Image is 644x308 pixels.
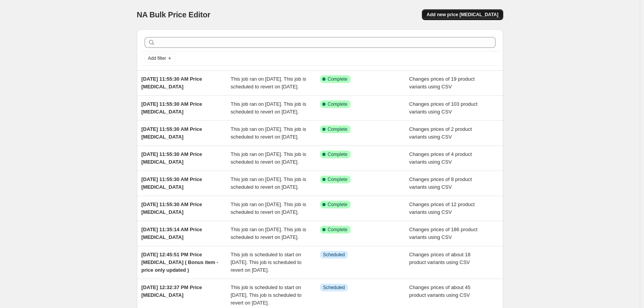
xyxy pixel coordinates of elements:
[323,284,345,291] span: Scheduled
[328,201,347,208] span: Complete
[409,176,472,190] span: Changes prices of 8 product variants using CSV
[328,101,347,107] span: Complete
[427,12,498,18] span: Add new price [MEDICAL_DATA]
[137,10,211,19] span: NA Bulk Price Editor
[142,252,219,273] span: [DATE] 12:45:51 PM Price [MEDICAL_DATA] ( Bonus item - price only updated )
[409,284,470,298] span: Changes prices of about 45 product variants using CSV
[231,176,306,190] span: This job ran on [DATE]. This job is scheduled to revert on [DATE].
[323,252,345,258] span: Scheduled
[142,176,202,190] span: [DATE] 11:55:30 AM Price [MEDICAL_DATA]
[145,54,175,63] button: Add filter
[142,151,202,165] span: [DATE] 11:55:30 AM Price [MEDICAL_DATA]
[409,201,475,215] span: Changes prices of 12 product variants using CSV
[328,76,347,82] span: Complete
[328,126,347,132] span: Complete
[231,201,306,215] span: This job ran on [DATE]. This job is scheduled to revert on [DATE].
[231,252,302,273] span: This job is scheduled to start on [DATE]. This job is scheduled to revert on [DATE].
[142,126,202,140] span: [DATE] 11:55:30 AM Price [MEDICAL_DATA]
[409,252,470,265] span: Changes prices of about 18 product variants using CSV
[142,284,202,298] span: [DATE] 12:32:37 PM Price [MEDICAL_DATA]
[142,201,202,215] span: [DATE] 11:55:30 AM Price [MEDICAL_DATA]
[409,151,472,165] span: Changes prices of 4 product variants using CSV
[148,55,166,61] span: Add filter
[422,9,503,20] button: Add new price [MEDICAL_DATA]
[142,101,202,115] span: [DATE] 11:55:30 AM Price [MEDICAL_DATA]
[231,101,306,115] span: This job ran on [DATE]. This job is scheduled to revert on [DATE].
[231,227,306,240] span: This job ran on [DATE]. This job is scheduled to revert on [DATE].
[231,76,306,90] span: This job ran on [DATE]. This job is scheduled to revert on [DATE].
[142,227,202,240] span: [DATE] 11:35:14 AM Price [MEDICAL_DATA]
[231,284,302,306] span: This job is scheduled to start on [DATE]. This job is scheduled to revert on [DATE].
[328,176,347,183] span: Complete
[409,101,477,115] span: Changes prices of 103 product variants using CSV
[409,227,477,240] span: Changes prices of 186 product variants using CSV
[328,227,347,233] span: Complete
[231,151,306,165] span: This job ran on [DATE]. This job is scheduled to revert on [DATE].
[409,76,475,90] span: Changes prices of 19 product variants using CSV
[231,126,306,140] span: This job ran on [DATE]. This job is scheduled to revert on [DATE].
[142,76,202,90] span: [DATE] 11:55:30 AM Price [MEDICAL_DATA]
[409,126,472,140] span: Changes prices of 2 product variants using CSV
[328,151,347,157] span: Complete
